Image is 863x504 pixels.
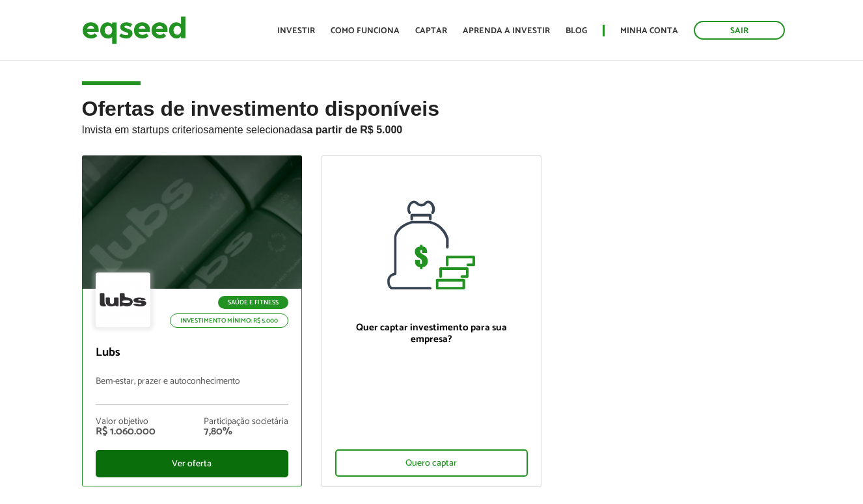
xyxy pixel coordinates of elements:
div: 7,80% [204,427,288,437]
p: Saúde e Fitness [218,296,288,309]
a: Minha conta [620,27,678,35]
div: Ver oferta [96,450,288,477]
p: Invista em startups criteriosamente selecionadas [82,120,782,136]
strong: a partir de R$ 5.000 [307,124,402,135]
p: Investimento mínimo: R$ 5.000 [170,313,288,328]
a: Investir [277,27,315,35]
div: R$ 1.060.000 [96,427,156,437]
a: Quer captar investimento para sua empresa? Quero captar [322,155,541,487]
a: Sair [694,21,785,40]
p: Lubs [96,346,288,360]
a: Saúde e Fitness Investimento mínimo: R$ 5.000 Lubs Bem-estar, prazer e autoconhecimento Valor obj... [82,155,302,486]
div: Valor objetivo [96,418,156,427]
p: Bem-estar, prazer e autoconhecimento [96,377,288,405]
a: Blog [566,27,587,35]
img: EqSeed [82,13,186,47]
a: Como funciona [331,27,400,35]
a: Captar [415,27,447,35]
div: Quero captar [335,449,528,477]
h2: Ofertas de investimento disponíveis [82,98,782,155]
p: Quer captar investimento para sua empresa? [335,322,528,345]
a: Aprenda a investir [463,27,550,35]
div: Participação societária [204,418,288,427]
